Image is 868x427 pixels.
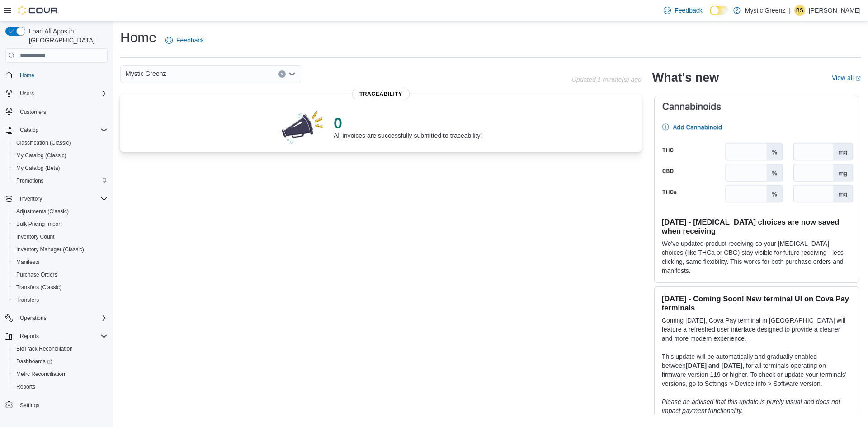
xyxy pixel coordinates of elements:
[572,76,642,83] p: Updated 1 minute(s) ago
[13,343,76,354] a: BioTrack Reconciliation
[2,312,111,324] button: Operations
[2,87,111,100] button: Users
[855,76,861,81] svg: External link
[16,345,73,352] span: BioTrack Reconciliation
[13,369,69,380] a: Metrc Reconciliation
[13,369,108,380] span: Metrc Reconciliation
[16,246,84,253] span: Inventory Manager (Classic)
[662,352,851,388] p: This update will be automatically and gradually enabled between , for all terminals operating on ...
[9,162,111,174] button: My Catalog (Beta)
[2,105,111,118] button: Customers
[16,371,65,378] span: Metrc Reconciliation
[334,114,482,132] p: 0
[20,314,47,322] span: Operations
[662,294,851,312] h3: [DATE] - Coming Soon! New terminal UI on Cova Pay terminals
[16,296,39,304] span: Transfers
[16,88,38,99] button: Users
[13,175,108,186] span: Promotions
[13,163,108,174] span: My Catalog (Beta)
[16,331,42,342] button: Reports
[13,163,64,174] a: My Catalog (Beta)
[13,343,108,354] span: BioTrack Reconciliation
[16,258,39,266] span: Manifests
[13,295,42,305] a: Transfers
[16,125,108,136] span: Catalog
[13,150,108,161] span: My Catalog (Classic)
[13,244,108,255] span: Inventory Manager (Classic)
[13,150,70,161] a: My Catalog (Classic)
[334,114,482,139] div: All invoices are successfully submitted to traceability!
[13,257,108,267] span: Manifests
[796,5,803,16] span: BS
[9,355,111,368] a: Dashboards
[16,221,62,228] span: Bulk Pricing Import
[13,231,58,242] a: Inventory Count
[20,127,38,134] span: Catalog
[13,282,65,293] a: Transfers (Classic)
[660,1,706,19] a: Feedback
[16,152,66,159] span: My Catalog (Classic)
[9,380,111,393] button: Reports
[13,257,43,267] a: Manifests
[13,295,108,305] span: Transfers
[9,281,111,294] button: Transfers (Classic)
[9,294,111,306] button: Transfers
[675,6,702,15] span: Feedback
[832,74,861,81] a: View allExternal link
[2,399,111,412] button: Settings
[2,330,111,343] button: Reports
[16,400,43,411] a: Settings
[16,106,108,117] span: Customers
[288,70,296,78] button: Open list of options
[176,36,204,45] span: Feedback
[20,90,34,97] span: Users
[20,402,39,409] span: Settings
[16,193,108,204] span: Inventory
[16,233,55,240] span: Inventory Count
[13,381,39,392] a: Reports
[16,69,108,80] span: Home
[18,6,59,15] img: Cova
[20,72,34,79] span: Home
[789,5,791,16] p: |
[20,333,39,340] span: Reports
[710,6,729,15] input: Dark Mode
[13,381,108,392] span: Reports
[13,356,108,367] span: Dashboards
[9,136,111,149] button: Classification (Classic)
[16,193,46,204] button: Inventory
[662,239,851,275] p: We've updated product receiving so your [MEDICAL_DATA] choices (like THCa or CBG) stay visible fo...
[16,88,108,99] span: Users
[662,217,851,235] h3: [DATE] - [MEDICAL_DATA] choices are now saved when receiving
[9,218,111,230] button: Bulk Pricing Import
[16,177,44,184] span: Promotions
[20,108,46,116] span: Customers
[13,206,108,217] span: Adjustments (Classic)
[13,269,61,280] a: Purchase Orders
[16,313,108,324] span: Operations
[126,68,166,79] span: Mystic Greenz
[16,313,50,324] button: Operations
[9,268,111,281] button: Purchase Orders
[13,282,108,293] span: Transfers (Classic)
[16,358,52,365] span: Dashboards
[20,195,42,202] span: Inventory
[162,31,208,49] a: Feedback
[9,368,111,380] button: Metrc Reconciliation
[2,68,111,81] button: Home
[745,5,785,16] p: Mystic Greenz
[9,174,111,187] button: Promotions
[13,219,66,230] a: Bulk Pricing Import
[809,5,861,16] p: [PERSON_NAME]
[9,256,111,268] button: Manifests
[16,125,42,136] button: Catalog
[9,149,111,162] button: My Catalog (Classic)
[120,28,156,47] h1: Home
[2,192,111,205] button: Inventory
[9,243,111,256] button: Inventory Manager (Classic)
[13,219,108,230] span: Bulk Pricing Import
[25,27,108,45] span: Load All Apps in [GEOGRAPHIC_DATA]
[794,5,805,16] div: Braden Stukins
[16,107,50,117] a: Customers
